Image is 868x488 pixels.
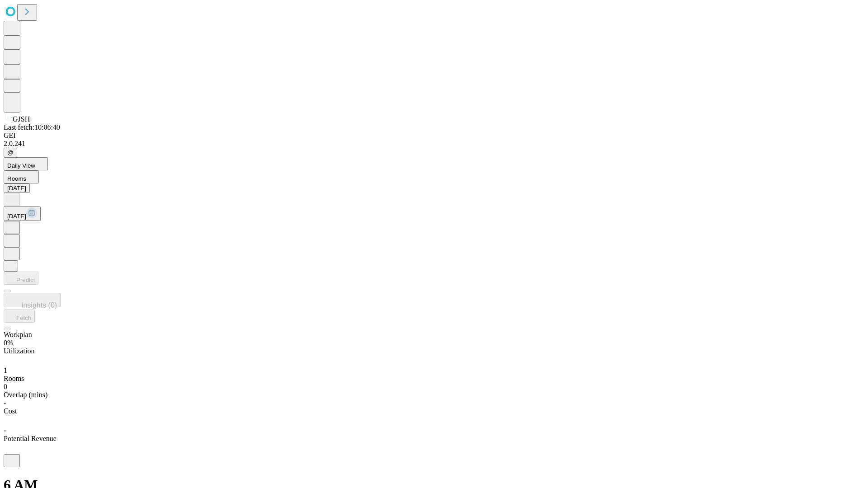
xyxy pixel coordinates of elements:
span: GJSH [13,115,30,123]
span: Workplan [4,331,32,338]
div: 2.0.241 [4,140,864,148]
button: Predict [4,272,38,285]
span: - [4,399,6,407]
span: Overlap (mins) [4,391,47,399]
span: Potential Revenue [4,435,57,442]
span: Insights (0) [21,301,57,309]
button: [DATE] [4,183,30,193]
button: Rooms [4,170,39,183]
button: Daily View [4,157,48,170]
button: Fetch [4,310,35,323]
span: [DATE] [7,213,26,220]
div: GEI [4,131,864,140]
span: - [4,427,6,434]
span: Utilization [4,347,34,355]
button: @ [4,148,17,157]
span: @ [7,149,14,156]
span: Daily View [7,162,35,169]
span: Cost [4,407,17,415]
span: Last fetch: 10:06:40 [4,123,60,131]
span: 1 [4,366,7,374]
span: Rooms [7,175,26,182]
span: Rooms [4,375,24,382]
span: 0 [4,383,7,390]
span: 0% [4,339,13,347]
button: [DATE] [4,206,41,221]
button: Insights (0) [4,293,61,307]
